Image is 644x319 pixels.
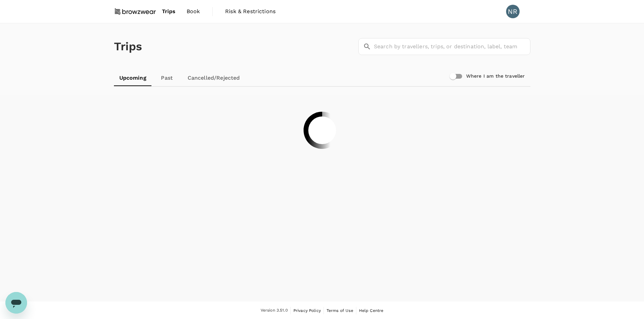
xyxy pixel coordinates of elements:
div: NR [506,5,520,18]
input: Search by travellers, trips, or destination, label, team [374,38,530,55]
img: Browzwear Solutions Pte Ltd [114,4,157,19]
a: Terms of Use [327,307,353,314]
a: Past [152,70,182,86]
iframe: Button to launch messaging window [5,292,27,314]
span: Privacy Policy [293,308,321,313]
a: Help Centre [359,307,384,314]
a: Cancelled/Rejected [182,70,245,86]
span: Book [187,7,200,16]
span: Terms of Use [327,308,353,313]
span: Risk & Restrictions [225,7,276,16]
h6: Where I am the traveller [466,73,525,80]
span: Help Centre [359,308,384,313]
a: Upcoming [114,70,152,86]
span: Trips [162,7,176,16]
h1: Trips [114,23,142,70]
span: Version 3.51.0 [261,307,288,314]
a: Privacy Policy [293,307,321,314]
